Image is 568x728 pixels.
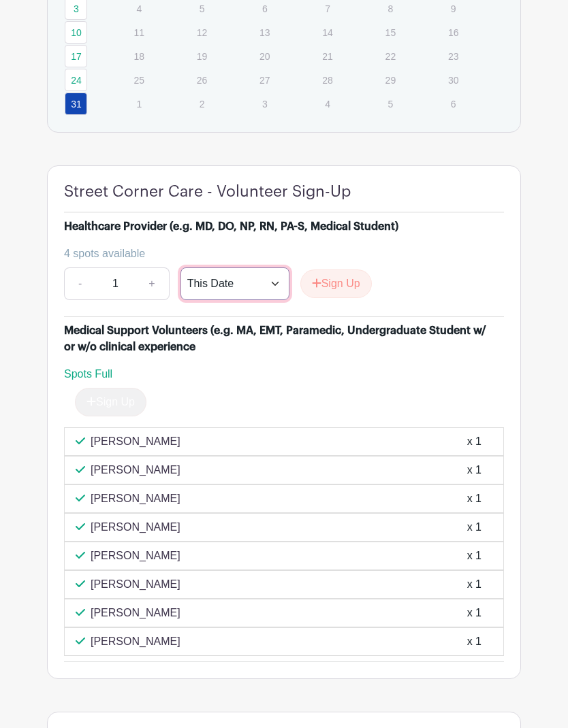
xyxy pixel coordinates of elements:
p: 12 [191,22,213,43]
p: 16 [442,22,464,43]
p: [PERSON_NAME] [91,462,180,478]
p: 25 [127,69,150,90]
div: x 1 [467,548,482,564]
p: 29 [379,69,401,90]
p: [PERSON_NAME] [91,433,180,450]
p: 19 [191,46,213,67]
p: 26 [191,69,213,90]
a: 17 [65,45,87,67]
div: x 1 [467,605,482,621]
p: 21 [316,46,338,67]
div: x 1 [467,633,482,650]
a: 24 [65,69,87,91]
p: [PERSON_NAME] [91,605,180,621]
div: x 1 [467,433,482,450]
h4: Street Corner Care - Volunteer Sign-Up [64,182,351,201]
p: 23 [442,46,464,67]
p: 18 [127,46,150,67]
p: 5 [379,93,401,114]
div: Medical Support Volunteers (e.g. MA, EMT, Paramedic, Undergraduate Student w/ or w/o clinical exp... [64,322,499,355]
p: 22 [379,46,401,67]
div: 4 spots available [64,246,493,262]
p: 30 [442,69,464,90]
p: 28 [316,69,338,90]
a: + [135,267,169,300]
span: Spots Full [64,368,112,380]
p: 2 [191,93,213,114]
p: 20 [253,46,276,67]
a: 10 [65,21,87,44]
div: x 1 [467,576,482,593]
div: x 1 [467,519,482,535]
p: 6 [442,93,464,114]
a: 31 [65,93,87,115]
p: 4 [316,93,338,114]
p: [PERSON_NAME] [91,576,180,593]
p: 3 [253,93,276,114]
div: Healthcare Provider (e.g. MD, DO, NP, RN, PA-S, Medical Student) [64,218,398,235]
p: 1 [127,93,150,114]
p: 14 [316,22,338,43]
p: [PERSON_NAME] [91,633,180,650]
div: x 1 [467,462,482,478]
p: 15 [379,22,401,43]
button: Sign Up [300,269,372,298]
p: [PERSON_NAME] [91,548,180,564]
a: - [64,267,95,300]
div: x 1 [467,491,482,507]
p: 13 [253,22,276,43]
p: 11 [127,22,150,43]
p: 27 [253,69,276,90]
p: [PERSON_NAME] [91,519,180,535]
p: [PERSON_NAME] [91,491,180,507]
